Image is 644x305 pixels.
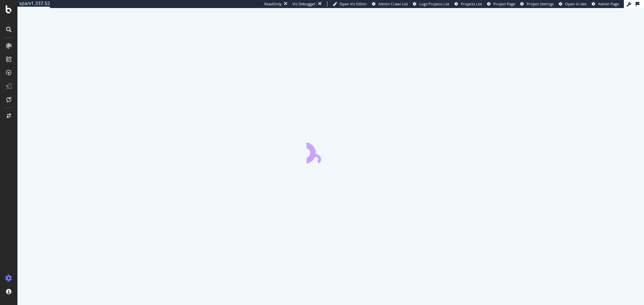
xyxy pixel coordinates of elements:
a: Project Page [487,1,515,7]
a: Admin Page [592,1,619,7]
span: Admin Crawl List [378,1,408,6]
a: Admin Crawl List [372,1,408,7]
span: Open in dev [565,1,587,6]
div: animation [307,139,355,163]
span: Projects List [461,1,482,6]
a: Logs Projects List [413,1,449,7]
div: ReadOnly: [264,1,282,7]
a: Open in dev [559,1,587,7]
span: Project Settings [527,1,554,6]
span: Project Page [493,1,515,6]
a: Project Settings [520,1,554,7]
span: Logs Projects List [419,1,449,6]
a: Projects List [454,1,482,7]
div: Viz Debugger: [292,1,317,7]
span: Open Viz Editor [339,1,367,6]
a: Open Viz Editor [333,1,367,7]
span: Admin Page [598,1,619,6]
